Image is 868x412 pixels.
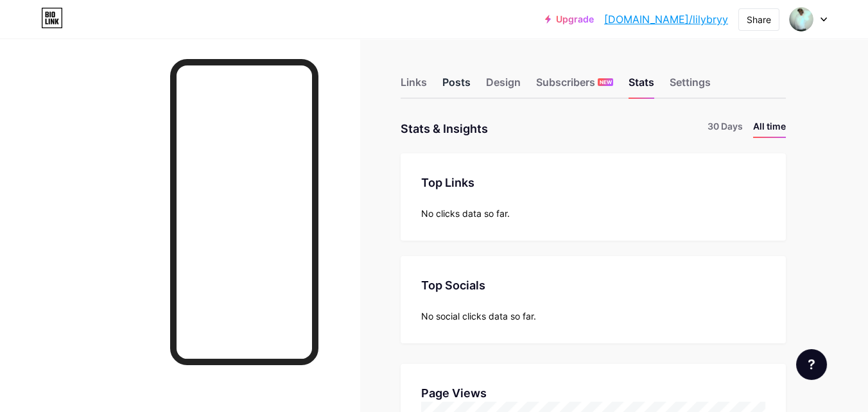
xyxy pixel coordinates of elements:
[421,174,765,191] div: Top Links
[629,74,654,98] div: Stats
[536,74,613,98] div: Subscribers
[747,13,771,26] div: Share
[442,74,471,98] div: Posts
[401,74,427,98] div: Links
[486,74,521,98] div: Design
[421,309,765,323] div: No social clicks data so far.
[421,207,765,220] div: No clicks data so far.
[421,277,765,294] div: Top Socials
[604,12,728,27] a: [DOMAIN_NAME]/lilybryy
[401,119,488,138] div: Stats & Insights
[545,14,594,24] a: Upgrade
[789,7,813,31] img: lilybryy
[421,384,765,402] div: Page Views
[670,74,711,98] div: Settings
[600,78,612,86] span: NEW
[753,119,786,138] li: All time
[707,119,743,138] li: 30 Days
